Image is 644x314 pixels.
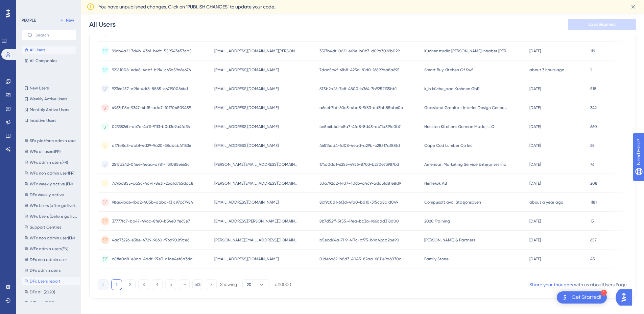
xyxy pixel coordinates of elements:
[590,105,597,110] span: 342
[529,124,541,129] time: [DATE]
[112,105,191,110] span: 4963d18c-9347-4bf5-ada7-f0f704509459
[22,18,36,23] div: PEOPLE
[319,124,401,129] span: ce5c6b4d-c5a7-4fa8-8d45-db11a59fe0b7
[89,20,116,29] div: All Users
[424,218,450,224] span: 2020 Training
[22,223,80,231] button: Support Centres
[529,282,573,287] a: Share your thoughts
[152,279,163,290] button: 4
[35,33,71,37] input: Search
[319,218,399,224] span: 8b7d52ff-5f55-4fea-bc3a-966add318d00
[214,86,279,91] span: [EMAIL_ADDRESS][DOMAIN_NAME]
[30,214,78,219] span: WFx Users (before go live) EN
[590,86,596,91] span: 518
[57,16,76,24] button: New
[424,86,479,91] span: k_b küche_bad Krohnen GbR
[220,282,237,288] div: Showing
[275,282,291,288] div: of 10000
[590,67,592,73] span: 1
[22,266,80,274] button: DFx admin users
[99,3,275,11] span: You have unpublished changes. Click on ‘PUBLISH CHANGES’ to update your code.
[319,181,401,186] span: 30a792a2-f407-406b-a4c9-add31d81e8d9
[214,200,279,205] span: [EMAIL_ADDRESS][DOMAIN_NAME]
[30,96,67,102] span: Weekly Active Users
[112,200,193,205] span: 98a64ba6-1bd2-405b-aaba-f31c97c67984
[22,148,80,156] button: WFx all users(FR)
[30,107,69,112] span: Monthly Active Users
[179,279,190,290] button: ⋯
[424,105,509,110] span: Grassland Granite - Interior Design Concepts
[424,143,473,148] span: Cape Cod Lumber Co Inc
[214,124,279,129] span: [EMAIL_ADDRESS][DOMAIN_NAME]
[529,238,541,242] time: [DATE]
[601,290,607,296] div: 1
[22,288,80,296] button: DFx all (2020)
[112,181,193,186] span: 7c9bd855-ca5c-4c74-8e3f-25afd765ddc8
[590,124,597,129] span: 660
[112,48,192,54] span: 99cb4a21-7d4b-43b1-b4fc-559543e53cb5
[30,268,61,273] span: DFx admin users
[529,257,541,261] time: [DATE]
[66,18,74,23] span: New
[424,256,449,262] span: Family Stone
[424,162,506,167] span: American Marketing Service Enterprises Inc
[22,245,80,253] button: WFx admin users(EN)
[112,218,190,224] span: 37777fc7-bb47-49ac-8fe0-b34e01fe65e7
[590,256,595,262] span: 43
[247,282,252,287] span: 20
[22,106,76,114] button: Monthly Active Users
[22,191,80,199] button: DFx weekly active
[22,299,80,307] button: WFx all (CSO)
[319,86,397,91] span: 675b2a28-7eff-4800-b364-7b9252135bb1
[588,22,616,27] span: Save Segment
[22,137,80,145] button: SFx platform admin user
[529,181,541,186] time: [DATE]
[319,67,400,73] span: 7dac5c4f-61b8-425d-81d0-16899ba8a695
[529,162,541,167] time: [DATE]
[214,67,279,73] span: [EMAIL_ADDRESS][DOMAIN_NAME]
[30,171,74,176] span: WFx non admin user(FR)
[112,143,191,148] span: af7fe8c5-abb1-4d29-9a20-38abcb411536
[22,169,80,177] button: WFx non admin user(FR)
[214,256,279,262] span: [EMAIL_ADDRESS][DOMAIN_NAME]
[424,181,447,186] span: Himlekök AB
[22,234,80,242] button: WFx non admin user(EN)
[22,212,80,220] button: WFx Users (before go live) EN
[561,293,569,302] img: launcher-image-alternative-text
[424,200,481,205] span: Compusoft avd. Stasjonsbyen
[112,237,189,243] span: 4ac73226-e38e-4729-9860-f76a902f9ce6
[16,2,42,10] span: Need Help?
[214,143,279,148] span: [EMAIL_ADDRESS][DOMAIN_NAME]
[22,158,80,166] button: WFx admin users(FR)
[30,225,61,230] span: Support Centres
[192,279,203,290] button: 500
[424,67,473,73] span: Smart Buy Kitchen Of Swfl
[590,200,597,205] span: 1181
[529,105,541,110] time: [DATE]
[111,279,122,290] button: 1
[214,162,299,167] span: [PERSON_NAME][EMAIL_ADDRESS][DOMAIN_NAME]
[30,118,56,123] span: Inactive Users
[30,235,75,241] span: WFx non admin user(EN)
[424,124,494,129] span: Houston Kitchens German Made, LLC
[22,116,76,125] button: Inactive Users
[22,57,76,65] button: All Companies
[590,218,594,224] span: 15
[529,68,564,72] time: about 3 hours ago
[590,162,594,167] span: 76
[529,200,563,205] time: about a year ago
[529,143,541,148] time: [DATE]
[30,160,68,165] span: WFx admin users(FR)
[214,218,299,224] span: [EMAIL_ADDRESS][PERSON_NAME][DOMAIN_NAME]
[112,256,193,262] span: c8ffe0d8-e8aa-4ddf-97e3-d1de4ef8a3dd
[112,162,190,167] span: 2517d242-04ee-4eaa-a781-ff3f085e665c
[30,203,78,208] span: WFx Users (after go live) EN
[214,105,279,110] span: [EMAIL_ADDRESS][DOMAIN_NAME]
[30,279,61,284] span: DFx Users report
[22,46,76,54] button: All Users
[242,279,269,290] button: 20
[125,279,136,290] button: 2
[319,48,400,54] span: 3517b4df-0621-469e-b0b7-d09a3026b029
[319,143,400,148] span: 46514dd4-fd08-4ead-a29b-c28517af88fd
